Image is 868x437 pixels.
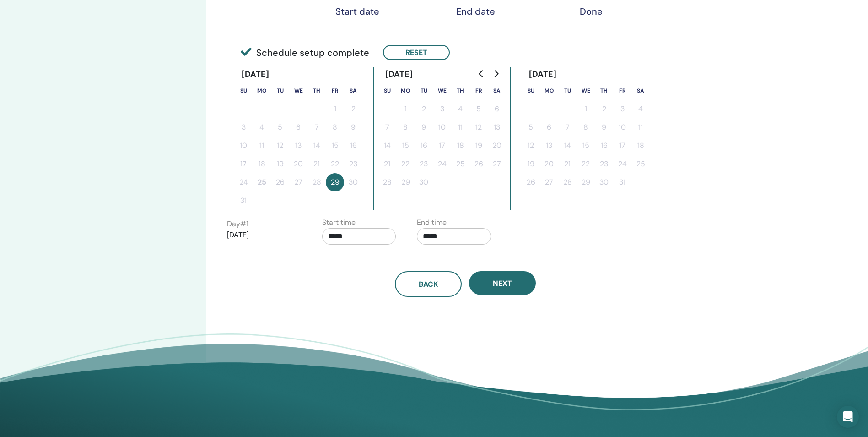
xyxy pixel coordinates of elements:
th: Tuesday [558,82,577,100]
label: End time [417,217,447,228]
button: 6 [540,118,558,137]
button: 13 [488,118,506,137]
button: 9 [344,118,362,137]
div: [DATE] [522,67,564,82]
button: 5 [271,118,289,137]
button: 20 [540,155,558,173]
span: Schedule setup complete [241,46,369,60]
button: 15 [396,137,415,155]
button: Next [469,271,536,295]
button: 1 [326,100,344,118]
button: 18 [451,137,469,155]
button: 28 [558,173,577,191]
button: 7 [378,118,396,137]
span: Back [419,279,438,289]
button: 8 [326,118,344,137]
div: Open Intercom Messenger [837,406,859,428]
th: Saturday [488,82,506,100]
button: 26 [469,155,488,173]
div: End date [453,6,498,17]
button: 30 [415,173,433,191]
th: Thursday [451,82,469,100]
button: 2 [595,100,613,118]
button: 9 [415,118,433,137]
th: Sunday [378,82,396,100]
button: 23 [415,155,433,173]
button: 26 [271,173,289,191]
button: 5 [522,118,540,137]
button: 3 [234,118,253,137]
button: 7 [558,118,577,137]
div: Done [568,6,614,17]
button: 11 [253,137,271,155]
button: 2 [415,100,433,118]
span: Next [493,279,512,288]
button: 4 [253,118,271,137]
button: 14 [558,137,577,155]
button: 24 [433,155,451,173]
button: 21 [307,155,326,173]
button: 27 [289,173,307,191]
button: Go to next month [489,65,503,83]
button: 31 [234,191,253,210]
button: 26 [522,173,540,191]
button: 5 [469,100,488,118]
button: 4 [631,100,650,118]
button: 27 [488,155,506,173]
button: Reset [383,45,450,60]
button: 2 [344,100,362,118]
button: 28 [378,173,396,191]
th: Thursday [595,82,613,100]
th: Monday [396,82,415,100]
th: Friday [613,82,631,100]
button: 29 [326,173,344,191]
button: 14 [307,137,326,155]
button: 6 [289,118,307,137]
th: Monday [540,82,558,100]
button: 25 [253,173,271,191]
div: [DATE] [234,67,277,82]
button: 13 [289,137,307,155]
button: 25 [631,155,650,173]
button: 23 [344,155,362,173]
th: Monday [253,82,271,100]
button: 17 [433,137,451,155]
button: 22 [577,155,595,173]
button: 18 [253,155,271,173]
button: 10 [234,137,253,155]
th: Friday [469,82,488,100]
button: 11 [451,118,469,137]
button: 30 [344,173,362,191]
th: Wednesday [577,82,595,100]
button: 24 [613,155,631,173]
button: 23 [595,155,613,173]
button: 18 [631,137,650,155]
button: 1 [396,100,415,118]
th: Sunday [522,82,540,100]
button: 3 [613,100,631,118]
button: 12 [271,137,289,155]
button: 12 [469,118,488,137]
button: 20 [289,155,307,173]
button: 15 [577,137,595,155]
th: Sunday [234,82,253,100]
th: Friday [326,82,344,100]
th: Saturday [631,82,650,100]
button: 12 [522,137,540,155]
button: 7 [307,118,326,137]
button: 21 [558,155,577,173]
button: 14 [378,137,396,155]
label: Day # 1 [227,218,248,229]
button: 22 [396,155,415,173]
button: 4 [451,100,469,118]
button: 16 [415,137,433,155]
th: Tuesday [415,82,433,100]
button: 1 [577,100,595,118]
button: 24 [234,173,253,191]
p: [DATE] [227,229,301,240]
label: Start time [322,217,356,228]
th: Thursday [307,82,326,100]
button: 3 [433,100,451,118]
button: 21 [378,155,396,173]
button: 16 [595,137,613,155]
